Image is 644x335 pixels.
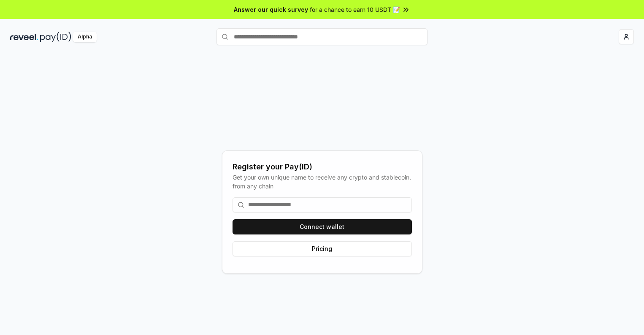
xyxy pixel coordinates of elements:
div: Register your Pay(ID) [233,161,412,173]
img: pay_id [40,32,71,42]
div: Get your own unique name to receive any crypto and stablecoin, from any chain [233,173,412,191]
button: Pricing [233,241,412,256]
img: reveel_dark [10,32,38,42]
button: Connect wallet [233,219,412,234]
div: Alpha [73,32,97,42]
span: for a chance to earn 10 USDT 📝 [310,5,400,14]
span: Answer our quick survey [234,5,308,14]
